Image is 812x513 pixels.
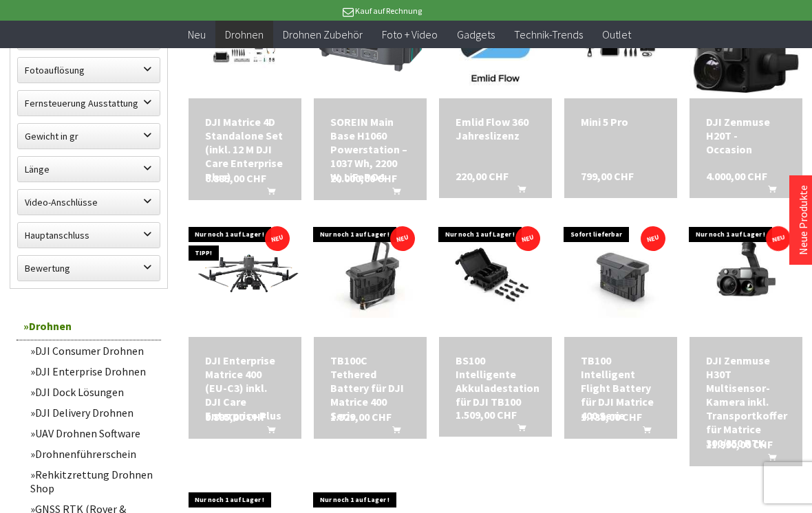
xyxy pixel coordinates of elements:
a: BS100 Intelligente Akkuladestation für DJI TB100 1.509,00 CHF In den Warenkorb [456,353,535,408]
span: Outlet [602,28,631,41]
img: DJI Enterprise Matrice 400 (EU-C3) inkl. DJI Care Enterprise Plus [189,243,301,306]
label: Video-Anschlüsse [18,190,160,215]
span: Drohnen [225,28,264,41]
div: SOREIN Main Base H1060 Powerstation – 1037 Wh, 2200 W, LiFePO4 [330,115,410,184]
button: In den Warenkorb [250,185,284,203]
label: Bewertung [18,256,160,281]
label: Fernsteuerung Ausstattung [18,91,160,116]
a: TB100C Tethered Battery für DJI Matrice 400 Serie 1.929,00 CHF In den Warenkorb [330,353,410,422]
div: DJI Zenmuse H30T Multisensor-Kamera inkl. Transportkoffer für Matrice 300/350 RTK [706,353,786,450]
button: In den Warenkorb [376,424,409,441]
a: Drohnen [215,21,273,49]
span: 1.929,00 CHF [330,410,392,424]
button: In den Warenkorb [501,422,534,439]
img: TB100 Intelligent Flight Battery für DJI Matrice 400 Serie [564,232,677,318]
span: 220,00 CHF [456,169,509,183]
div: Emlid Flow 360 Jahreslizenz [456,115,535,142]
a: Rehkitzrettung Drohnen Shop [23,464,161,499]
span: Neu [188,28,206,41]
div: DJI Enterprise Matrice 400 (EU-C3) inkl. DJI Care Enterprise Plus [205,353,285,422]
span: 20.000,00 CHF [330,171,397,185]
a: Neue Produkte [796,185,810,255]
button: In den Warenkorb [501,183,534,201]
a: DJI Zenmuse H20T - Occasion 4.000,00 CHF In den Warenkorb [706,115,786,156]
span: 4.000,00 CHF [706,169,767,183]
div: BS100 Intelligente Akkuladestation für DJI TB100 [456,353,535,408]
label: Fotoauflösung [18,58,160,83]
a: Outlet [592,21,641,49]
span: 11.990,00 CHF [706,437,773,451]
a: Foto + Video [372,21,447,49]
span: 799,00 CHF [581,169,634,183]
a: DJI Consumer Drohnen [23,340,161,361]
a: DJI Delivery Drohnen [23,402,161,423]
a: Gadgets [447,21,504,49]
button: In den Warenkorb [376,185,409,203]
a: DJI Matrice 4D Standalone Set (inkl. 12 M DJI Care Enterprise Plus) 6.885,00 CHF In den Warenkorb [205,115,285,184]
a: Neu [178,21,215,49]
span: 1.509,00 CHF [456,408,517,422]
a: SOREIN Main Base H1060 Powerstation – 1037 Wh, 2200 W, LiFePO4 20.000,00 CHF In den Warenkorb [330,115,410,184]
span: 6.885,00 CHF [205,171,266,185]
span: Drohnen Zubehör [283,28,363,41]
a: DJI Zenmuse H30T Multisensor-Kamera inkl. Transportkoffer für Matrice 300/350 RTK 11.990,00 CHF I... [706,353,786,450]
label: Hauptanschluss [18,223,160,248]
label: Länge [18,157,160,182]
button: In den Warenkorb [626,424,659,441]
a: DJI Dock Lösungen [23,382,161,402]
button: In den Warenkorb [250,424,284,441]
span: Foto + Video [382,28,438,41]
a: Mini 5 Pro 799,00 CHF [581,115,661,129]
a: TB100 Intelligent Flight Battery für DJI Matrice 400 Serie 1.739,00 CHF In den Warenkorb [581,353,661,422]
a: DJI Enterprise Drohnen [23,361,161,382]
a: Drohnen Zubehör [273,21,372,49]
a: DJI Enterprise Matrice 400 (EU-C3) inkl. DJI Care Enterprise Plus 9.885,00 CHF In den Warenkorb [205,353,285,422]
div: TB100C Tethered Battery für DJI Matrice 400 Serie [330,353,410,422]
div: DJI Matrice 4D Standalone Set (inkl. 12 M DJI Care Enterprise Plus) [205,115,285,184]
label: Gewicht in gr [18,124,160,149]
img: BS100 Intelligente Akkuladestation für DJI TB100 [439,232,552,318]
img: DJI Zenmuse H30T Multisensor-Kamera inkl. Transportkoffer für Matrice 300/350 RTK [690,232,802,317]
a: UAV Drohnen Software [23,423,161,444]
span: Gadgets [457,28,495,41]
button: In den Warenkorb [751,451,784,469]
div: DJI Zenmuse H20T - Occasion [706,115,786,156]
span: 1.739,00 CHF [581,410,642,424]
a: Technik-Trends [504,21,592,49]
a: Drohnen [17,312,161,340]
div: Mini 5 Pro [581,115,661,129]
button: In den Warenkorb [751,183,784,201]
span: 9.885,00 CHF [205,410,266,424]
div: TB100 Intelligent Flight Battery für DJI Matrice 400 Serie [581,353,661,422]
span: Technik-Trends [514,28,583,41]
a: Drohnenführerschein [23,444,161,464]
img: TB100C Tethered Battery für DJI Matrice 400 Serie [314,232,427,318]
a: Emlid Flow 360 Jahreslizenz 220,00 CHF In den Warenkorb [456,115,535,142]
